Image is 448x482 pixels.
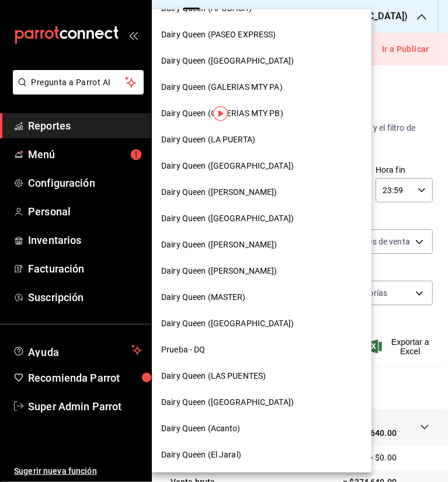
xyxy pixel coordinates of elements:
[161,370,266,382] span: Dairy Queen (LAS PUENTES)
[152,22,371,48] div: Dairy Queen (PASEO EXPRESS)
[152,232,371,258] div: Dairy Queen ([PERSON_NAME])
[161,291,246,303] span: Dairy Queen (MASTER)
[161,134,255,146] span: Dairy Queen (LA PUERTA)
[161,396,294,408] span: Dairy Queen ([GEOGRAPHIC_DATA])
[161,29,276,41] span: Dairy Queen (PASEO EXPRESS)
[161,265,277,277] span: Dairy Queen ([PERSON_NAME])
[152,100,371,127] div: Dairy Queen (GALERIAS MTY PB)
[161,449,241,461] span: Dairy Queen (El Jaral)
[161,55,294,67] span: Dairy Queen ([GEOGRAPHIC_DATA])
[152,310,371,337] div: Dairy Queen ([GEOGRAPHIC_DATA])
[152,284,371,310] div: Dairy Queen (MASTER)
[152,205,371,232] div: Dairy Queen ([GEOGRAPHIC_DATA])
[161,107,283,120] span: Dairy Queen (GALERIAS MTY PB)
[161,344,205,356] span: Prueba - DQ
[161,81,283,93] span: Dairy Queen (GALERIAS MTY PA)
[152,179,371,205] div: Dairy Queen ([PERSON_NAME])
[161,317,294,330] span: Dairy Queen ([GEOGRAPHIC_DATA])
[152,415,371,442] div: Dairy Queen (Acanto)
[152,363,371,389] div: Dairy Queen (LAS PUENTES)
[161,160,294,172] span: Dairy Queen ([GEOGRAPHIC_DATA])
[161,212,294,225] span: Dairy Queen ([GEOGRAPHIC_DATA])
[152,389,371,415] div: Dairy Queen ([GEOGRAPHIC_DATA])
[161,422,241,435] span: Dairy Queen (Acanto)
[152,442,371,468] div: Dairy Queen (El Jaral)
[152,127,371,153] div: Dairy Queen (LA PUERTA)
[161,239,277,251] span: Dairy Queen ([PERSON_NAME])
[152,48,371,74] div: Dairy Queen ([GEOGRAPHIC_DATA])
[213,106,228,121] img: Tooltip marker
[161,186,277,198] span: Dairy Queen ([PERSON_NAME])
[152,153,371,179] div: Dairy Queen ([GEOGRAPHIC_DATA])
[152,74,371,100] div: Dairy Queen (GALERIAS MTY PA)
[152,337,371,363] div: Prueba - DQ
[152,258,371,284] div: Dairy Queen ([PERSON_NAME])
